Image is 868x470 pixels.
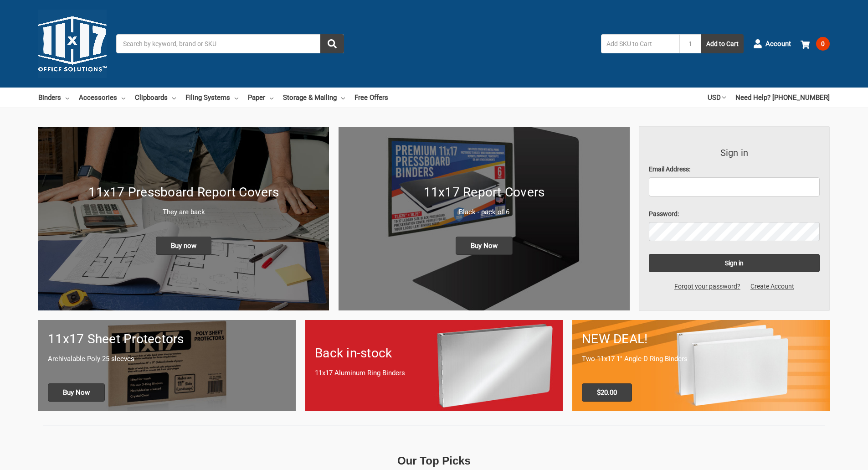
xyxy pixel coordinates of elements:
[801,32,830,56] a: 0
[701,34,744,53] button: Add to Cart
[397,453,471,469] p: Our Top Picks
[185,88,238,108] a: Filing Systems
[38,88,69,108] a: Binders
[601,34,679,53] input: Add SKU to Cart
[79,88,125,108] a: Accessories
[649,146,820,160] h3: Sign in
[582,354,820,364] p: Two 11x17 1" Angle-D Ring Binders
[156,237,211,255] span: Buy now
[708,88,726,108] a: USD
[582,330,820,349] h1: NEW DEAL!
[765,39,791,49] span: Account
[38,10,107,78] img: 11x17.com
[315,368,553,378] p: 11x17 Aluminum Ring Binders
[38,127,329,310] img: New 11x17 Pressboard Binders
[38,127,329,310] a: New 11x17 Pressboard Binders 11x17 Pressboard Report Covers They are back Buy now
[572,320,830,411] a: 11x17 Binder 2-pack only $20.00 NEW DEAL! Two 11x17 1" Angle-D Ring Binders $20.00
[735,88,830,108] a: Need Help? [PHONE_NUMBER]
[745,282,799,291] a: Create Account
[649,254,820,272] input: Sign in
[38,320,296,411] a: 11x17 sheet protectors 11x17 Sheet Protectors Archivalable Poly 25 sleeves Buy Now
[48,383,105,402] span: Buy Now
[753,32,791,56] a: Account
[816,37,830,51] span: 0
[456,237,513,255] span: Buy Now
[135,88,176,108] a: Clipboards
[48,354,286,364] p: Archivalable Poly 25 sleeves
[649,209,820,219] label: Password:
[315,344,553,363] h1: Back in-stock
[48,207,319,217] p: They are back
[348,207,620,217] p: Black - pack of 6
[48,330,286,349] h1: 11x17 Sheet Protectors
[248,88,273,108] a: Paper
[348,183,620,202] h1: 11x17 Report Covers
[354,88,388,108] a: Free Offers
[582,383,632,402] span: $20.00
[339,127,629,310] a: 11x17 Report Covers 11x17 Report Covers Black - pack of 6 Buy Now
[305,320,563,411] a: Back in-stock 11x17 Aluminum Ring Binders
[669,282,745,291] a: Forgot your password?
[116,34,344,53] input: Search by keyword, brand or SKU
[283,88,345,108] a: Storage & Mailing
[649,165,820,174] label: Email Address:
[339,127,629,310] img: 11x17 Report Covers
[48,183,319,202] h1: 11x17 Pressboard Report Covers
